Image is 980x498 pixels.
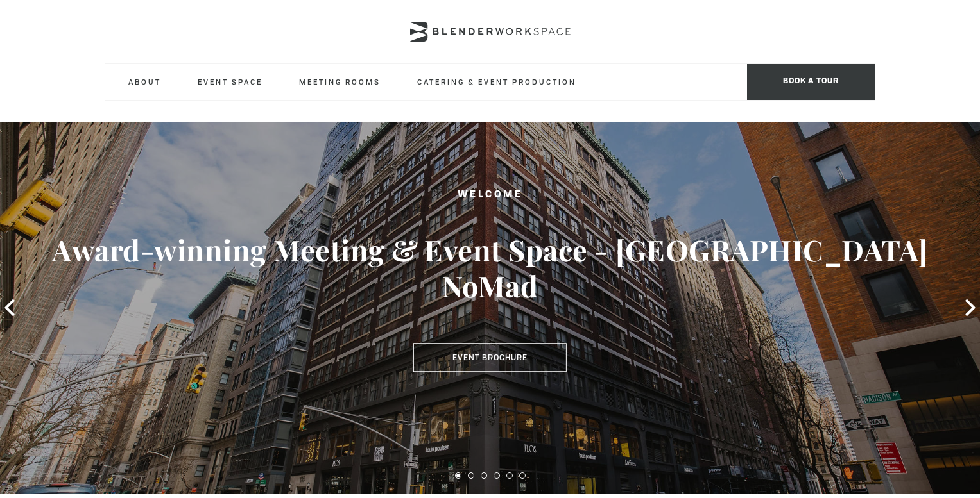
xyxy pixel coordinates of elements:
[49,232,931,304] h3: Award-winning Meeting & Event Space - [GEOGRAPHIC_DATA] NoMad
[289,64,391,99] a: Meeting Rooms
[407,64,587,99] a: Catering & Event Production
[118,64,171,99] a: About
[187,64,273,99] a: Event Space
[413,343,567,372] a: Event Brochure
[49,187,931,203] h2: Welcome
[747,64,875,100] span: Book a tour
